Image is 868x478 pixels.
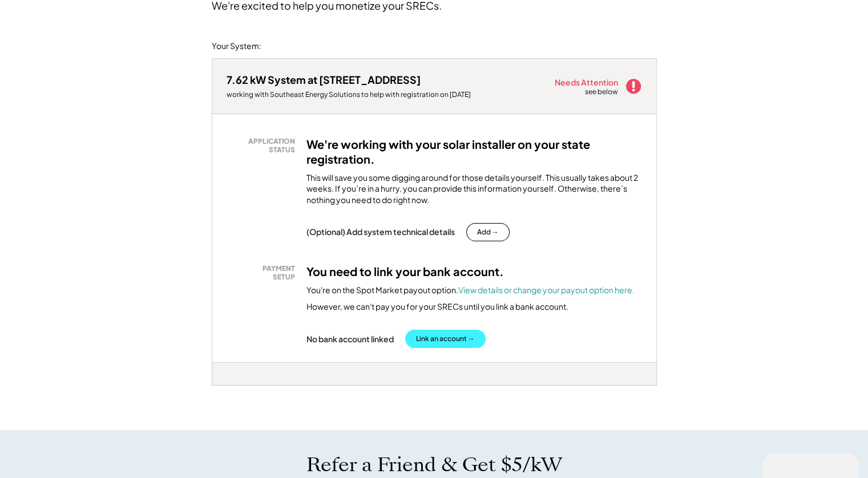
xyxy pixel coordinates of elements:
button: Add → [466,223,510,241]
div: APPLICATION STATUS [232,137,295,155]
a: View details or change your payout option here. [458,285,635,295]
div: You're on the Spot Market payout option. [306,285,635,296]
div: No bank account linked [306,334,394,344]
div: This will save you some digging around for those details yourself. This usually takes about 2 wee... [306,172,642,206]
h3: You need to link your bank account. [306,264,504,279]
div: working with Southeast Energy Solutions to help with registration on [DATE] [227,90,471,99]
div: itccfcix - VA Distributed [212,386,249,390]
div: PAYMENT SETUP [232,264,295,282]
div: However, we can't pay you for your SRECs until you link a bank account. [306,301,568,313]
div: see below [585,87,619,97]
h3: We're working with your solar installer on your state registration. [306,137,642,167]
div: (Optional) Add system technical details [306,226,455,237]
div: Needs Attention [555,78,619,86]
div: 7.62 kW System at [STREET_ADDRESS] [227,73,421,86]
h1: Refer a Friend & Get $5/kW [306,453,562,477]
div: Your System: [212,40,261,52]
button: Link an account → [405,330,486,348]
